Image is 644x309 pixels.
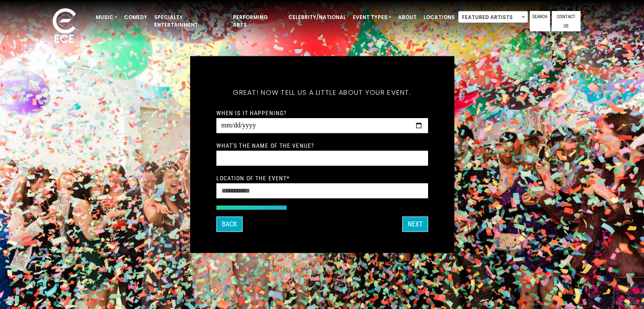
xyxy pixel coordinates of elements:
a: Locations [420,10,458,25]
a: Comedy [121,10,151,25]
a: Event Types [349,10,395,25]
label: What's the name of the venue? [216,142,314,149]
label: Location of the event [216,174,290,182]
h5: Great! Now tell us a little about your event. [216,77,428,108]
span: Featured Artists [458,11,528,23]
a: Contact Us [552,11,580,31]
a: About [395,10,420,25]
a: Specialty Entertainment [151,10,229,32]
a: Celebrity/National [285,10,349,25]
button: Next [402,217,428,232]
button: Back [216,217,243,232]
span: Featured Artists [459,11,528,23]
a: Search [530,11,550,31]
a: Performing Arts [229,10,285,32]
a: Music [92,10,121,25]
label: When is it happening? [216,109,287,117]
img: ece_new_logo_whitev2-1.png [43,6,86,47]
